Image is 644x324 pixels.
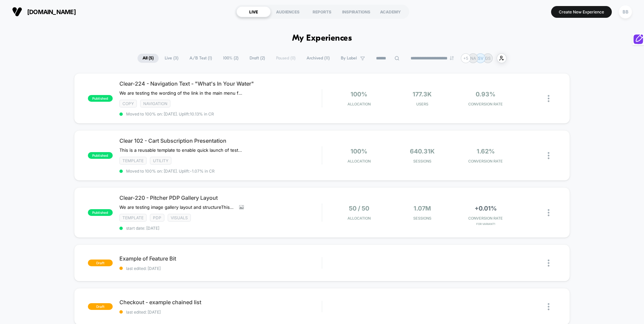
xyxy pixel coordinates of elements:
[548,152,549,159] img: close
[450,56,454,60] img: end
[88,152,113,159] span: published
[347,102,371,106] span: Allocation
[548,260,549,267] img: close
[455,216,516,221] span: CONVERSION RATE
[119,266,322,271] span: last edited: [DATE]
[119,255,322,262] span: Example of Feature Bit
[548,303,549,310] img: close
[119,147,244,153] span: This is a reusable template to enable quick launch of tests that are built in the codebase instea...
[218,54,244,63] span: 100% ( 2 )
[305,6,339,17] div: REPORTS
[551,6,612,18] button: Create New Experience
[414,205,431,212] span: 1.07M
[119,80,322,87] span: Clear-224 - Navigation Text - "What's In Your Water"
[119,299,322,306] span: Checkout - example chained list
[413,91,432,98] span: 177.3k
[236,6,271,17] div: LIVE
[461,53,471,63] div: + 5
[617,5,634,19] button: BB
[455,102,516,106] span: CONVERSION RATE
[126,169,215,174] span: Moved to 100% on: [DATE] . Uplift: -1.07% in CR
[245,54,270,63] span: Draft ( 2 )
[410,148,435,155] span: 640.31k
[470,56,476,61] p: NA
[292,34,352,43] h1: My Experiences
[88,303,113,310] span: draft
[349,205,369,212] span: 50 / 50
[140,100,170,107] span: Navigation
[119,157,147,165] span: Template
[548,209,549,216] img: close
[548,95,549,102] img: close
[478,56,483,61] p: SV
[351,91,367,98] span: 100%
[475,205,497,212] span: +0.01%
[477,148,495,155] span: 1.62%
[392,102,452,106] span: Users
[455,222,516,226] span: for Variant1
[88,209,113,216] span: published
[119,90,244,96] span: We are testing the wording of the link in the main menu for both mobile and desktop.This Jira tic...
[126,111,214,117] span: Moved to 100% on: [DATE] . Uplift: 10.13% in CR
[347,216,371,221] span: Allocation
[10,6,78,17] button: [DOMAIN_NAME]
[150,157,171,165] span: Utility
[619,5,632,18] div: BB
[12,7,22,17] img: Visually logo
[485,56,491,61] p: GS
[119,204,234,210] span: We are testing image gallery layout and structureThis Jira ticket: [URL][DOMAIN_NAME] are testing...
[476,91,495,98] span: 0.93%
[88,95,113,102] span: published
[119,226,322,231] span: start date: [DATE]
[341,56,357,61] span: By Label
[27,8,76,15] span: [DOMAIN_NAME]
[455,159,516,164] span: CONVERSION RATE
[302,54,335,63] span: Archived ( 11 )
[373,6,408,17] div: ACADEMY
[392,216,452,221] span: Sessions
[339,6,373,17] div: INSPIRATIONS
[119,194,322,201] span: Clear-220 - Pitcher PDP Gallery Layout
[119,137,322,144] span: Clear 102 - Cart Subscription Presentation
[150,214,164,222] span: PDP
[184,54,217,63] span: A/B Test ( 1 )
[119,214,147,222] span: Template
[168,214,191,222] span: Visuals
[119,100,137,107] span: copy
[392,159,452,164] span: Sessions
[347,159,371,164] span: Allocation
[160,54,183,63] span: Live ( 3 )
[271,6,305,17] div: AUDIENCES
[119,310,322,315] span: last edited: [DATE]
[138,54,159,63] span: All ( 5 )
[351,148,367,155] span: 100%
[88,260,113,266] span: draft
